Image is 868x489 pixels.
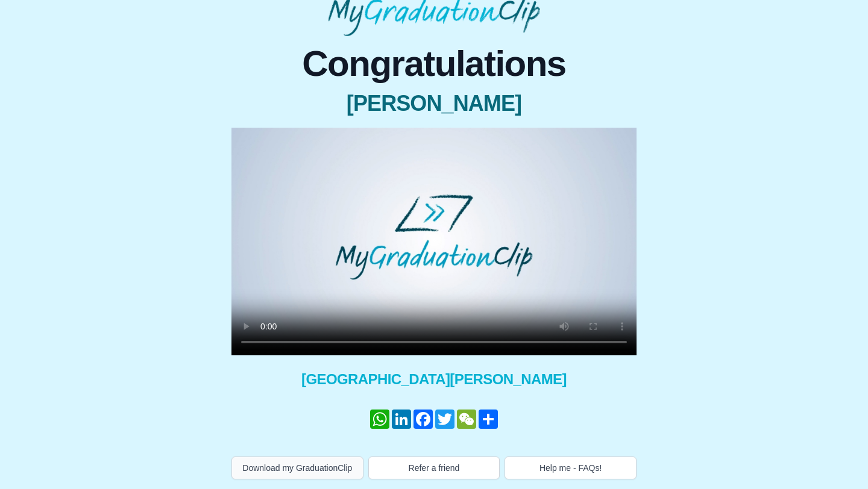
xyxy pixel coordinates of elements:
a: Facebook [412,410,434,429]
a: LinkedIn [391,410,412,429]
button: Help me - FAQs! [505,456,637,479]
span: Congratulations [231,46,637,82]
button: Download my GraduationClip [231,456,363,479]
a: WeChat [456,410,477,429]
a: Compartir [477,410,499,429]
span: [GEOGRAPHIC_DATA][PERSON_NAME] [231,370,637,389]
button: Refer a friend [368,456,500,479]
a: WhatsApp [369,410,391,429]
a: Twitter [434,410,456,429]
span: [PERSON_NAME] [231,92,637,116]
